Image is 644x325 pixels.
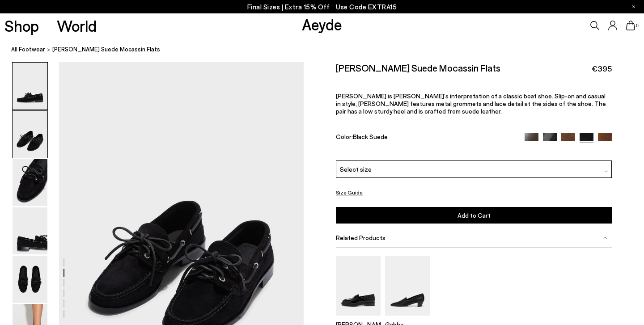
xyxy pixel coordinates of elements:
a: Aeyde [302,15,342,34]
img: Harris Suede Mocassin Flats - Image 1 [13,63,47,110]
span: 0 [635,23,640,28]
a: All Footwear [11,45,45,54]
span: Black Suede [353,132,388,140]
p: Final Sizes | Extra 15% Off [247,1,397,13]
span: Select size [340,165,372,174]
div: Color: [336,132,516,143]
span: [PERSON_NAME] Suede Mocassin Flats [52,45,160,54]
img: Harris Suede Mocassin Flats - Image 5 [13,256,47,303]
a: Shop [4,18,39,34]
button: Size Guide [336,187,363,198]
img: svg%3E [602,236,607,240]
span: [PERSON_NAME] is [PERSON_NAME]’s interpretation of a classic boat shoe. Slip-on and casual in sty... [336,92,606,115]
span: Navigate to /collections/ss25-final-sizes [336,3,397,11]
img: Leon Loafers [336,256,381,315]
img: Harris Suede Mocassin Flats - Image 4 [13,207,47,254]
a: World [57,18,97,34]
a: 0 [626,21,635,30]
img: svg%3E [603,169,608,173]
span: €395 [592,63,612,74]
button: Add to Cart [336,207,612,224]
nav: breadcrumb [11,38,644,62]
img: Harris Suede Mocassin Flats - Image 3 [13,159,47,206]
span: Add to Cart [458,211,491,219]
h2: [PERSON_NAME] Suede Mocassin Flats [336,62,500,73]
span: Related Products [336,234,386,241]
img: Harris Suede Mocassin Flats - Image 2 [13,111,47,158]
img: Gabby Almond-Toe Loafers [385,256,430,315]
